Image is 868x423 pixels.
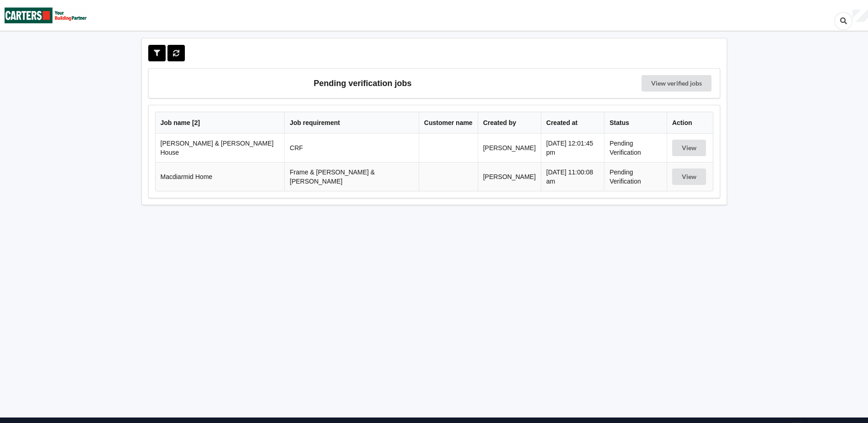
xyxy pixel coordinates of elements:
[541,162,604,191] td: [DATE] 11:00:08 am
[642,75,712,92] a: View verified jobs
[604,162,667,191] td: Pending Verification
[672,140,706,156] button: View
[667,112,713,134] th: Action
[156,134,285,162] td: [PERSON_NAME] & [PERSON_NAME] House
[541,112,604,134] th: Created at
[5,0,87,30] img: Carters
[672,144,708,152] a: View
[672,173,708,180] a: View
[284,162,419,191] td: Frame & [PERSON_NAME] & [PERSON_NAME]
[284,112,419,134] th: Job requirement
[478,162,541,191] td: [PERSON_NAME]
[156,162,285,191] td: Macdiarmid Home
[478,112,541,134] th: Created by
[672,168,706,185] button: View
[604,112,667,134] th: Status
[156,112,285,134] th: Job name [ 2 ]
[852,10,868,22] div: User Profile
[155,75,571,92] h3: Pending verification jobs
[478,134,541,162] td: [PERSON_NAME]
[419,112,478,134] th: Customer name
[284,134,419,162] td: CRF
[541,134,604,162] td: [DATE] 12:01:45 pm
[604,134,667,162] td: Pending Verification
